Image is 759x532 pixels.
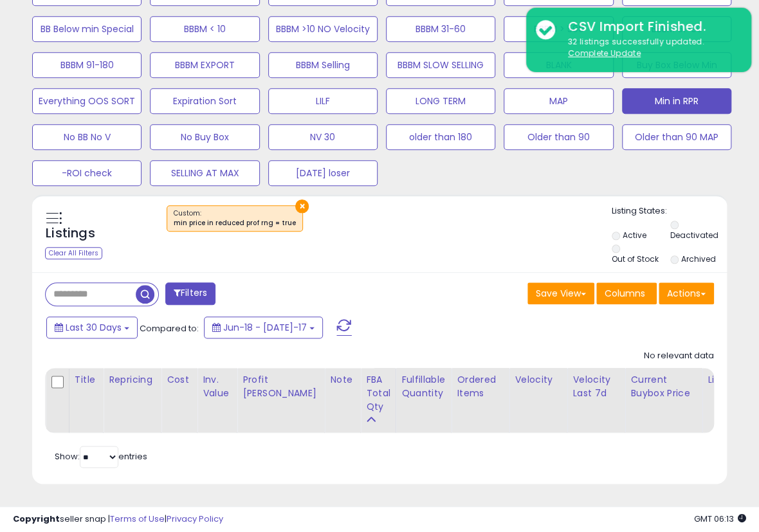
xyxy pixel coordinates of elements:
[174,208,296,228] span: Custom:
[386,124,495,150] button: older than 180
[515,373,562,387] div: Velocity
[150,160,259,186] button: SELLING AT MAX
[659,282,714,304] button: Actions
[694,513,746,525] span: 2025-08-17 06:13 GMT
[644,350,714,362] div: No relevant data
[32,52,142,78] button: BBBM 91-180
[612,253,659,264] label: Out of Stock
[504,124,613,150] button: Older than 90
[150,52,259,78] button: BBBM EXPORT
[268,52,378,78] button: BBBM Selling
[386,88,495,114] button: LONG TERM
[605,287,645,300] span: Columns
[150,124,259,150] button: No Buy Box
[527,282,594,304] button: Save View
[330,373,355,387] div: Note
[268,160,378,186] button: [DATE] loser
[268,88,378,114] button: LILF
[670,230,718,241] label: Deactivated
[386,52,495,78] button: BBBM SLOW SELLING
[75,373,98,387] div: Title
[268,124,378,150] button: NV 30
[150,16,259,42] button: BBBM < 10
[457,373,504,400] div: Ordered Items
[32,16,142,42] button: BB Below min Special
[203,373,232,400] div: Inv. value
[32,160,142,186] button: -ROI check
[504,16,613,42] button: BBBM > 500
[32,124,142,150] button: No BB No V
[623,230,646,241] label: Active
[32,88,142,114] button: Everything OOS SORT
[386,16,495,42] button: BBBM 31-60
[110,513,165,525] a: Terms of Use
[223,321,307,334] span: Jun-18 - [DATE]-17
[140,322,199,335] span: Compared to:
[174,219,296,228] div: min price in reduced prof rng = true
[66,321,122,334] span: Last 30 Days
[150,88,259,114] button: Expiration Sort
[46,316,138,338] button: Last 30 Days
[45,247,102,259] div: Clear All Filters
[13,513,60,525] strong: Copyright
[366,373,390,414] div: FBA Total Qty
[13,513,223,526] div: seller snap | |
[268,16,378,42] button: BBBM >10 NO Velocity
[204,316,323,338] button: Jun-18 - [DATE]-17
[596,282,657,304] button: Columns
[622,124,731,150] button: Older than 90 MAP
[242,373,319,400] div: Profit [PERSON_NAME]
[55,450,147,463] span: Show: entries
[622,88,731,114] button: Min in RPR
[46,225,95,243] h5: Listings
[630,373,697,400] div: Current Buybox Price
[504,88,613,114] button: MAP
[109,373,156,387] div: Repricing
[681,253,716,264] label: Archived
[558,36,742,60] div: 32 listings successfully updated.
[165,282,215,305] button: Filters
[167,513,223,525] a: Privacy Policy
[572,373,619,400] div: Velocity Last 7d
[612,205,727,217] p: Listing States:
[558,17,742,36] div: CSV Import Finished.
[401,373,446,400] div: Fulfillable Quantity
[167,373,192,387] div: Cost
[504,52,613,78] button: BLANK
[295,199,309,213] button: ×
[568,48,641,59] u: Complete Update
